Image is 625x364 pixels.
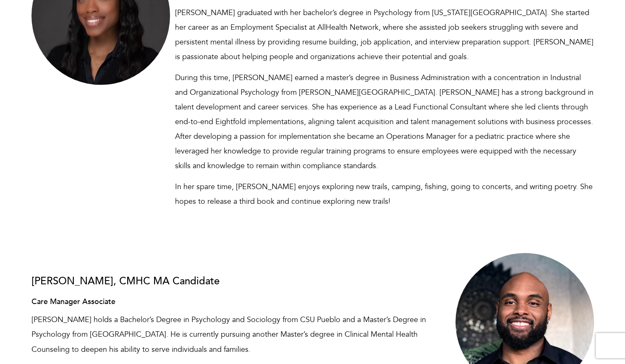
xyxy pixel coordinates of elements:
p: During this time, [PERSON_NAME] earned a master’s degree in Business Administration with a concen... [175,70,594,173]
p: [PERSON_NAME] graduated with her bachelor’s degree in Psychology from [US_STATE][GEOGRAPHIC_DATA]... [175,5,594,64]
h4: Care Manager Associate [31,298,450,306]
p: In her spare time, [PERSON_NAME] enjoys exploring new trails, camping, fishing, going to concerts... [175,179,594,209]
h3: [PERSON_NAME], CMHC MA Candidate [31,276,450,287]
p: [PERSON_NAME] holds a Bachelor’s Degree in Psychology and Sociology from CSU Pueblo and a Master’... [31,312,450,356]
